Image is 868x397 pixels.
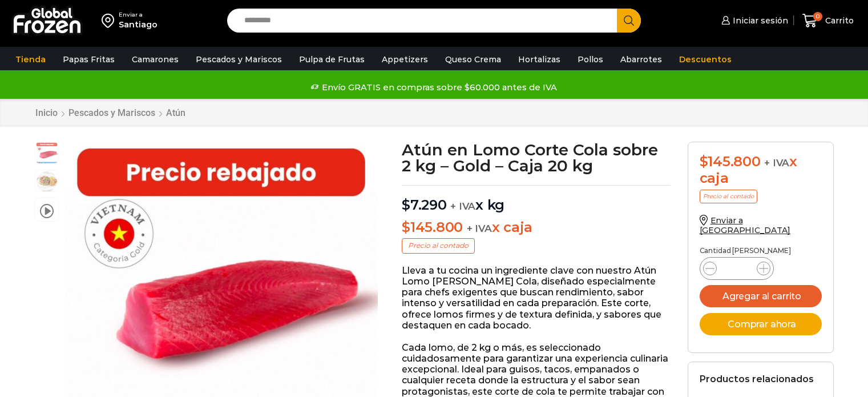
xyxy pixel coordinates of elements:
bdi: 145.800 [402,219,463,235]
span: tartar-atun [35,170,58,193]
span: + IVA [764,157,789,169]
a: Atún [165,107,186,118]
button: Agregar al carrito [700,285,822,307]
a: Pescados y Mariscos [190,49,288,70]
span: + IVA [467,223,492,234]
button: Search button [617,9,641,33]
span: Carrito [822,15,854,26]
p: Lleva a tu cocina un ingrediente clave con nuestro Atún Lomo [PERSON_NAME] Cola, diseñado especia... [402,265,671,331]
a: Abarrotes [615,49,668,70]
span: Iniciar sesión [730,15,788,26]
span: atun cola gold (1) [35,142,58,165]
p: x kg [402,185,671,214]
bdi: 7.290 [402,197,447,213]
nav: Breadcrumb [35,107,186,118]
a: Iniciar sesión [718,9,788,32]
span: + IVA [450,200,475,212]
a: Pulpa de Frutas [293,49,370,70]
h1: Atún en Lomo Corte Cola sobre 2 kg – Gold – Caja 20 kg [402,142,671,174]
a: Camarones [126,49,184,70]
p: Precio al contado [700,190,757,203]
span: $ [700,153,708,170]
bdi: 145.800 [700,153,761,170]
a: Queso Crema [439,49,507,70]
input: Product quantity [726,260,748,276]
button: Comprar ahora [700,313,822,335]
p: Cantidad [PERSON_NAME] [700,247,822,255]
a: Tienda [10,49,51,70]
span: 0 [813,12,822,21]
a: Enviar a [GEOGRAPHIC_DATA] [700,215,791,235]
a: Appetizers [376,49,434,70]
a: Pollos [572,49,609,70]
a: Inicio [35,107,58,118]
img: address-field-icon.svg [102,11,119,30]
a: Papas Fritas [57,49,120,70]
a: Descuentos [673,49,737,70]
span: $ [402,197,410,213]
a: Pescados y Mariscos [68,107,156,118]
a: Hortalizas [512,49,566,70]
div: Enviar a [119,11,158,19]
p: Precio al contado [402,238,475,253]
h2: Productos relacionados [700,374,814,384]
div: Santiago [119,19,158,30]
span: $ [402,219,410,235]
a: 0 Carrito [800,7,857,34]
p: x caja [402,219,671,236]
div: x caja [700,154,822,187]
